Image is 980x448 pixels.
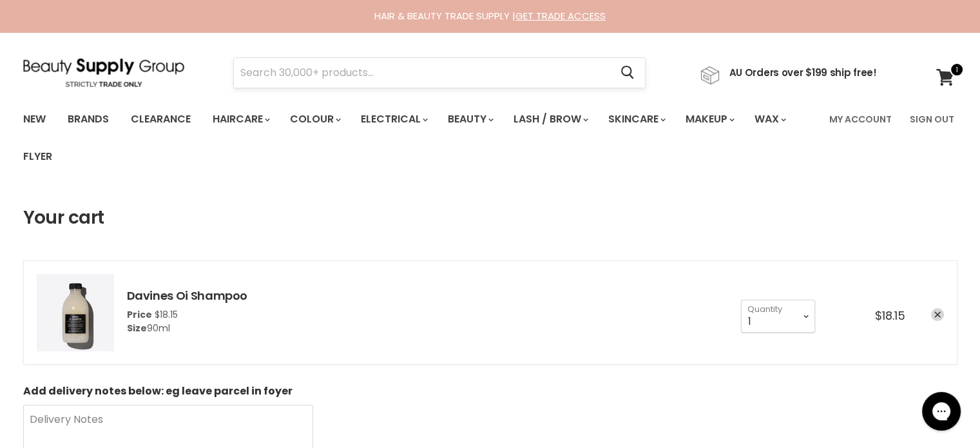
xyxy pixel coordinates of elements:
[931,308,944,321] a: remove Davines Oi Shampoo
[611,58,645,88] button: Search
[14,143,62,170] a: Flyer
[14,106,55,133] a: New
[234,58,611,88] input: Search
[155,308,178,321] span: $18.15
[7,10,974,23] div: HAIR & BEAUTY TRADE SUPPLY |
[902,106,962,133] a: Sign Out
[127,287,248,304] a: Davines Oi Shampoo
[203,106,278,133] a: Haircare
[438,106,501,133] a: Beauty
[504,106,596,133] a: Lash / Brow
[23,384,293,398] b: Add delivery notes below: eg leave parcel in foyer
[7,101,974,175] nav: Main
[515,9,606,23] a: GET TRADE ACCESS
[23,208,104,228] h1: Your cart
[741,300,815,332] select: Quantity
[875,307,905,324] span: $18.15
[351,106,436,133] a: Electrical
[745,106,794,133] a: Wax
[37,274,114,351] img: Davines Oi Shampoo - 90ml
[127,322,147,335] span: Size
[121,106,200,133] a: Clearance
[676,106,742,133] a: Makeup
[599,106,673,133] a: Skincare
[127,322,248,335] div: 90ml
[127,308,152,321] span: Price
[233,57,646,88] form: Product
[58,106,119,133] a: Brands
[821,106,899,133] a: My Account
[916,387,967,435] iframe: Gorgias live chat messenger
[280,106,349,133] a: Colour
[14,101,821,175] ul: Main menu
